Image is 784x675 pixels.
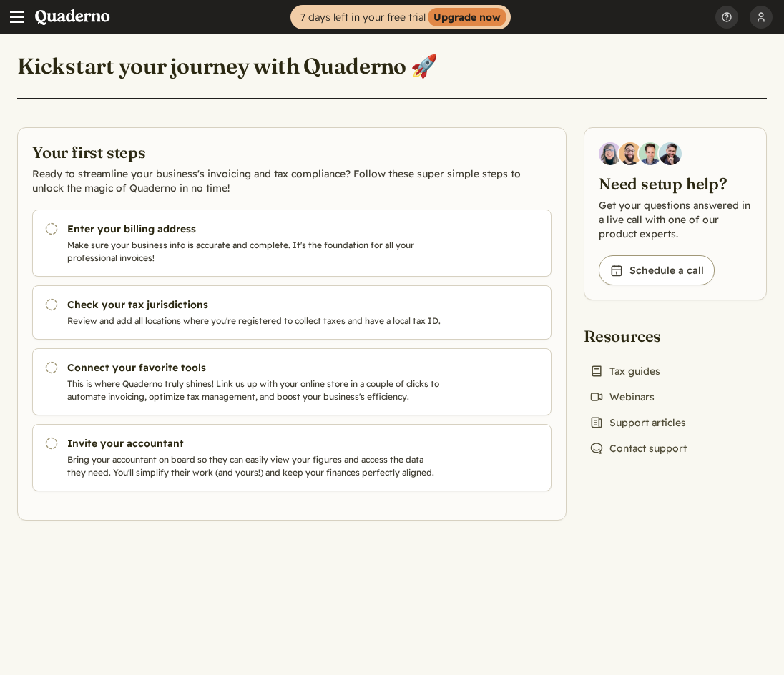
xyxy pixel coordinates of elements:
strong: Upgrade now [428,8,506,26]
a: Tax guides [584,361,666,381]
a: Webinars [584,387,660,407]
h1: Kickstart your journey with Quaderno 🚀 [17,52,438,79]
h3: Check your tax jurisdictions [67,297,444,312]
h3: Enter your billing address [67,222,444,236]
img: Diana Carrasco, Account Executive at Quaderno [599,142,622,165]
a: Enter your billing address Make sure your business info is accurate and complete. It's the founda... [32,210,552,277]
h2: Resources [584,326,692,348]
p: Bring your accountant on board so they can easily view your figures and access the data they need... [67,453,444,479]
a: Schedule a call [599,255,715,285]
a: 7 days left in your free trialUpgrade now [290,5,511,29]
h2: Your first steps [32,142,552,164]
p: Get your questions answered in a live call with one of our product experts. [599,198,752,241]
img: Ivo Oltmans, Business Developer at Quaderno [639,142,662,165]
img: Javier Rubio, DevRel at Quaderno [659,142,682,165]
h2: Need setup help? [599,174,752,195]
p: This is where Quaderno truly shines! Link us up with your online store in a couple of clicks to a... [67,378,444,403]
img: Jairo Fumero, Account Executive at Quaderno [619,142,642,165]
a: Support articles [584,413,692,433]
h3: Invite your accountant [67,436,444,450]
a: Invite your accountant Bring your accountant on board so they can easily view your figures and ac... [32,424,552,491]
p: Make sure your business info is accurate and complete. It's the foundation for all your professio... [67,239,444,265]
a: Connect your favorite tools This is where Quaderno truly shines! Link us up with your online stor... [32,348,552,415]
a: Check your tax jurisdictions Review and add all locations where you're registered to collect taxe... [32,285,552,340]
p: Review and add all locations where you're registered to collect taxes and have a local tax ID. [67,315,444,327]
h3: Connect your favorite tools [67,360,444,375]
a: Contact support [584,438,692,458]
p: Ready to streamline your business's invoicing and tax compliance? Follow these super simple steps... [32,167,552,195]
